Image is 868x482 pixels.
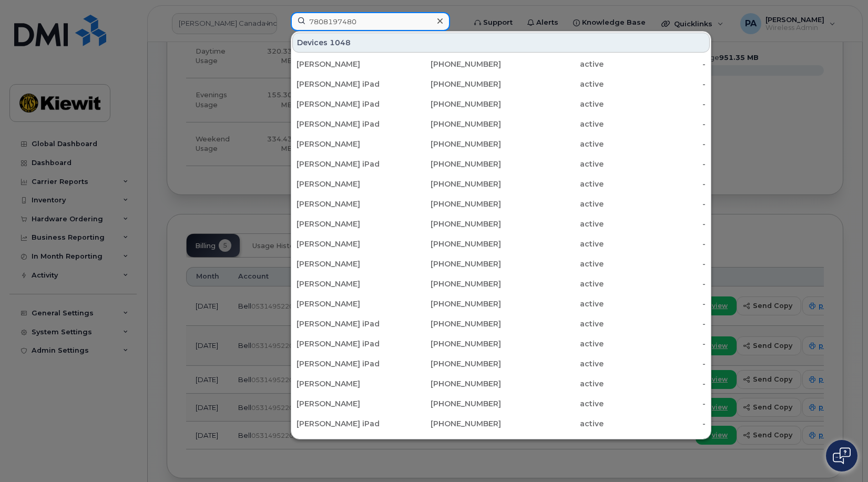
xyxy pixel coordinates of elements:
a: [PERSON_NAME][PHONE_NUMBER]active- [292,55,710,74]
a: [PERSON_NAME][PHONE_NUMBER]active- [292,254,710,273]
div: - [604,239,706,249]
a: [PERSON_NAME][PHONE_NUMBER]active- [292,394,710,413]
div: - [604,299,706,309]
div: - [604,159,706,169]
div: active [501,299,604,309]
div: - [604,179,706,189]
div: [PHONE_NUMBER] [399,199,502,209]
div: active [501,219,604,229]
div: [PERSON_NAME] iPad [297,119,399,129]
div: active [501,199,604,209]
div: - [604,398,706,409]
div: - [604,358,706,369]
a: [PERSON_NAME] iPad[PHONE_NUMBER]active- [292,334,710,353]
div: [PHONE_NUMBER] [399,119,502,129]
a: [PERSON_NAME][PHONE_NUMBER]active- [292,194,710,213]
div: active [501,279,604,289]
div: [PERSON_NAME] iPad [297,319,399,329]
a: [PERSON_NAME][PHONE_NUMBER]active- [292,374,710,393]
div: [PHONE_NUMBER] [399,79,502,89]
div: [PHONE_NUMBER] [399,159,502,169]
div: [PHONE_NUMBER] [399,339,502,349]
div: active [501,339,604,349]
div: [PHONE_NUMBER] [399,438,502,449]
div: [PHONE_NUMBER] [399,239,502,249]
div: - [604,99,706,109]
div: - [604,119,706,129]
div: - [604,139,706,149]
div: [PHONE_NUMBER] [399,418,502,429]
div: - [604,319,706,329]
div: - [604,259,706,269]
img: Open chat [833,447,851,464]
a: [PERSON_NAME][PHONE_NUMBER]active- [292,135,710,153]
div: [PERSON_NAME] [297,239,399,249]
div: active [501,79,604,89]
div: [PERSON_NAME] [297,219,399,229]
div: [PERSON_NAME] [297,259,399,269]
div: [PERSON_NAME] iPad [297,159,399,169]
div: active [501,259,604,269]
div: active [501,418,604,429]
a: [PERSON_NAME][PHONE_NUMBER]active- [292,214,710,233]
div: active [501,139,604,149]
div: active [501,438,604,449]
div: active [501,179,604,189]
a: [PERSON_NAME] iPad[PHONE_NUMBER]active- [292,115,710,134]
div: [PHONE_NUMBER] [399,378,502,389]
div: [PERSON_NAME] iPad [297,358,399,369]
div: active [501,119,604,129]
div: [PHONE_NUMBER] [399,219,502,229]
div: [PHONE_NUMBER] [399,358,502,369]
div: - [604,59,706,69]
div: - [604,378,706,389]
div: active [501,59,604,69]
div: [PERSON_NAME] [297,398,399,409]
div: - [604,199,706,209]
div: - [604,79,706,89]
div: [PHONE_NUMBER] [399,179,502,189]
div: active [501,358,604,369]
div: [PHONE_NUMBER] [399,99,502,109]
a: [PERSON_NAME] iPad[PHONE_NUMBER]active- [292,155,710,173]
a: [PERSON_NAME][PHONE_NUMBER]active- [292,175,710,193]
div: - [604,219,706,229]
div: [PERSON_NAME] iPad [297,339,399,349]
div: - [604,339,706,349]
div: active [501,159,604,169]
a: [PERSON_NAME] iPad[PHONE_NUMBER]active- [292,414,710,433]
div: [PHONE_NUMBER] [399,279,502,289]
div: [PHONE_NUMBER] [399,299,502,309]
div: active [501,319,604,329]
div: - [604,418,706,429]
a: [PERSON_NAME][PHONE_NUMBER]active- [292,294,710,313]
div: [PERSON_NAME] [297,179,399,189]
div: [PERSON_NAME] [297,279,399,289]
div: - [604,279,706,289]
div: active [501,378,604,389]
div: [PHONE_NUMBER] [399,139,502,149]
span: 1048 [330,37,351,48]
a: [PERSON_NAME] iPad[PHONE_NUMBER]active- [292,95,710,114]
div: [PHONE_NUMBER] [399,259,502,269]
div: [PHONE_NUMBER] [399,398,502,409]
div: [PERSON_NAME] iPad [297,99,399,109]
div: [PERSON_NAME] iPad [297,438,399,449]
div: [PERSON_NAME] [297,378,399,389]
a: [PERSON_NAME] iPad[PHONE_NUMBER]active- [292,354,710,373]
a: [PERSON_NAME] iPad[PHONE_NUMBER]active- [292,314,710,333]
div: [PERSON_NAME] iPad [297,418,399,429]
div: [PERSON_NAME] [297,299,399,309]
div: active [501,239,604,249]
div: [PERSON_NAME] [297,139,399,149]
div: [PERSON_NAME] [297,59,399,69]
div: [PERSON_NAME] [297,199,399,209]
a: [PERSON_NAME] iPad[PHONE_NUMBER]active- [292,75,710,94]
a: [PERSON_NAME][PHONE_NUMBER]active- [292,274,710,293]
div: active [501,398,604,409]
div: Devices [292,33,710,53]
a: [PERSON_NAME][PHONE_NUMBER]active- [292,234,710,253]
div: [PERSON_NAME] iPad [297,79,399,89]
input: Find something... [291,12,450,31]
div: [PHONE_NUMBER] [399,319,502,329]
